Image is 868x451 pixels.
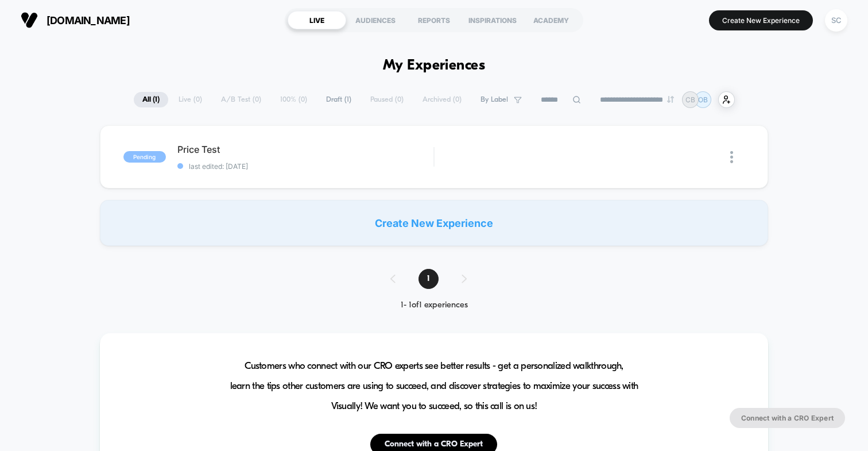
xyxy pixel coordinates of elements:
button: [DOMAIN_NAME] [17,11,133,29]
span: Customers who connect with our CRO experts see better results - get a personalized walkthrough, l... [230,356,638,417]
p: CB [685,95,695,104]
button: SC [821,9,851,32]
h1: My Experiences [383,57,486,74]
span: [DOMAIN_NAME] [46,14,130,26]
button: Connect with a CRO Expert [730,408,845,428]
img: end [667,96,674,103]
div: REPORTS [405,11,463,29]
img: Visually logo [21,11,38,29]
span: 1 [418,269,439,289]
div: LIVE [288,11,346,29]
div: ACADEMY [522,11,580,29]
span: All ( 1 ) [134,92,168,107]
div: SC [825,9,847,32]
span: By Label [480,95,508,104]
div: 1 - 1 of 1 experiences [379,300,490,310]
span: Price Test [177,144,433,155]
img: close [730,151,733,163]
span: last edited: [DATE] [177,162,433,171]
div: Create New Experience [100,200,768,246]
button: Create New Experience [709,10,813,30]
span: Pending [123,151,166,163]
div: AUDIENCES [346,11,405,29]
span: Draft ( 1 ) [317,92,360,107]
p: OB [698,95,708,104]
div: INSPIRATIONS [463,11,522,29]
